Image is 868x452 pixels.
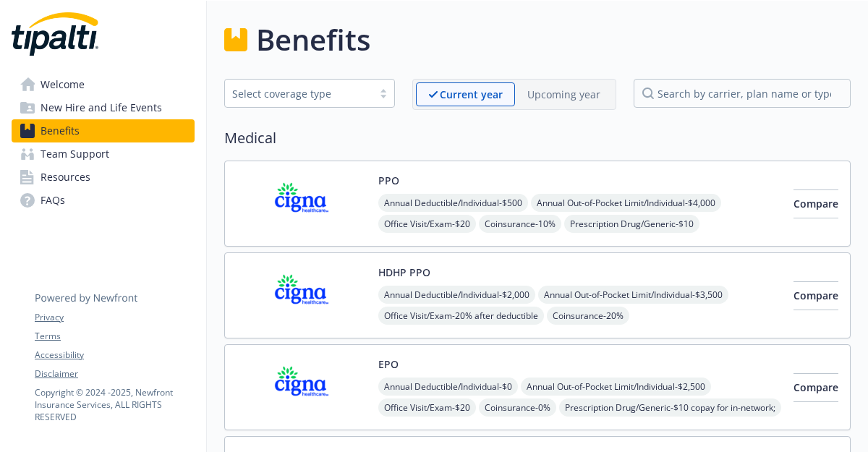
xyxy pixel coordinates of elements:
span: Annual Deductible/Individual - $500 [378,194,528,212]
a: Team Support [12,142,195,166]
span: Coinsurance - 20% [547,307,629,325]
a: Resources [12,166,195,189]
button: EPO [378,357,399,372]
span: Annual Deductible/Individual - $2,000 [378,286,535,304]
button: Compare [793,189,838,218]
span: Welcome [41,73,85,96]
button: Compare [793,281,838,310]
span: Prescription Drug/Generic - $10 copay for in-network; [559,398,781,417]
a: Privacy [35,311,194,324]
span: Annual Deductible/Individual - $0 [378,378,518,396]
h1: Benefits [256,18,370,61]
a: Disclaimer [35,367,194,380]
p: Current year [440,87,503,102]
span: Annual Out-of-Pocket Limit/Individual - $3,500 [538,286,728,304]
span: Coinsurance - 0% [479,398,556,417]
a: New Hire and Life Events [12,96,195,119]
a: Welcome [12,73,195,96]
a: Accessibility [35,349,194,362]
h2: Medical [224,127,851,149]
span: Resources [41,166,90,189]
a: Terms [35,330,194,343]
a: FAQs [12,189,195,212]
span: Office Visit/Exam - $20 [378,398,476,417]
span: New Hire and Life Events [41,96,162,119]
a: Benefits [12,119,195,142]
span: Office Visit/Exam - $20 [378,215,476,233]
span: Team Support [41,142,109,166]
span: FAQs [41,189,65,212]
input: search by carrier, plan name or type [634,79,851,108]
span: Office Visit/Exam - 20% after deductible [378,307,544,325]
span: Annual Out-of-Pocket Limit/Individual - $4,000 [531,194,721,212]
button: PPO [378,173,399,188]
span: Annual Out-of-Pocket Limit/Individual - $2,500 [521,378,711,396]
span: Compare [793,197,838,210]
span: Coinsurance - 10% [479,215,561,233]
button: HDHP PPO [378,265,430,280]
span: Benefits [41,119,80,142]
img: CIGNA carrier logo [237,173,367,234]
span: Compare [793,380,838,394]
span: Compare [793,289,838,302]
p: Copyright © 2024 - 2025 , Newfront Insurance Services, ALL RIGHTS RESERVED [35,386,194,423]
img: CIGNA carrier logo [237,357,367,418]
img: CIGNA carrier logo [237,265,367,326]
button: Compare [793,373,838,402]
div: Select coverage type [232,86,365,101]
p: Upcoming year [527,87,600,102]
span: Prescription Drug/Generic - $10 [564,215,699,233]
